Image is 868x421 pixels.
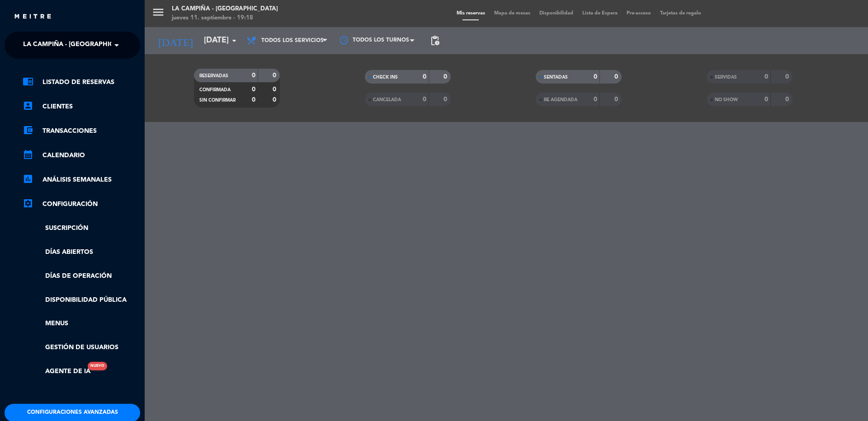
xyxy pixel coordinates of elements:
i: assessment [23,173,33,184]
a: Agente de IANuevo [23,366,90,377]
i: account_box [23,100,33,111]
a: Suscripción [23,223,140,234]
div: Nuevo [88,362,107,370]
a: Gestión de usuarios [23,342,140,353]
i: calendar_month [23,149,33,160]
i: account_balance_wallet [23,125,33,136]
a: Menus [23,318,140,329]
a: Días abiertos [23,247,140,257]
a: account_boxClientes [23,101,140,112]
a: account_balance_walletTransacciones [23,126,140,136]
span: La Campiña - [GEOGRAPHIC_DATA] [23,36,136,55]
a: Días de Operación [23,271,140,281]
a: assessmentANÁLISIS SEMANALES [23,174,140,185]
a: calendar_monthCalendario [23,150,140,161]
a: chrome_reader_modeListado de Reservas [23,77,140,88]
a: Disponibilidad pública [23,295,140,305]
i: chrome_reader_mode [23,76,33,87]
img: MEITRE [14,14,52,20]
a: Configuración [23,199,140,210]
i: settings_applications [23,198,33,209]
